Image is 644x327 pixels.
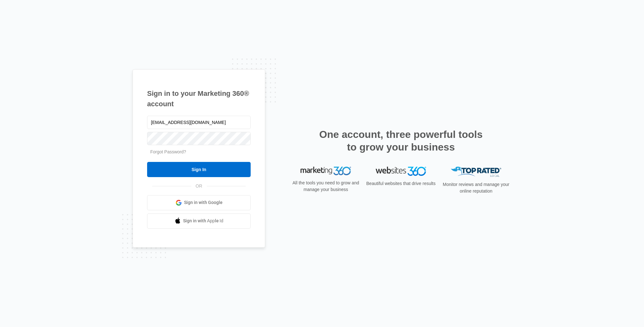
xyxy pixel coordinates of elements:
[366,180,436,187] p: Beautiful websites that drive results
[376,167,426,176] img: Websites 360
[301,167,351,176] img: Marketing 360
[191,183,207,189] span: OR
[451,167,501,177] img: Top Rated Local
[441,181,511,194] p: Monitor reviews and manage your online reputation
[147,195,251,210] a: Sign in with Google
[147,213,251,229] a: Sign in with Apple Id
[317,128,485,153] h2: One account, three powerful tools to grow your business
[184,199,223,206] span: Sign in with Google
[183,218,224,224] span: Sign in with Apple Id
[147,88,251,109] h1: Sign in to your Marketing 360® account
[150,149,186,154] a: Forgot Password?
[147,162,251,177] input: Sign In
[290,180,361,193] p: All the tools you need to grow and manage your business
[147,116,251,129] input: Email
